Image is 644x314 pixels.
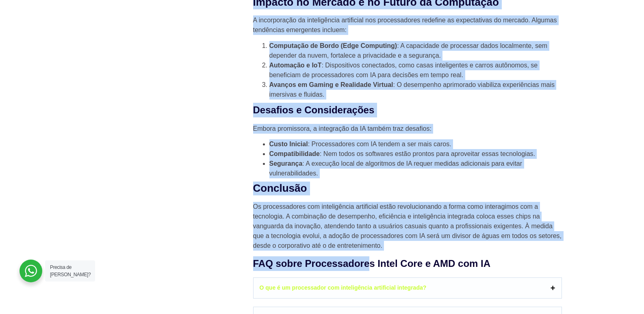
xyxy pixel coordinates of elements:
strong: Desafios e Considerações [253,104,375,115]
a: O que é um processador com inteligência artificial integrada? [254,278,562,298]
div: Widget de chat [603,275,644,314]
p: Embora promissora, a integração da IA também traz desafios: [253,124,562,134]
p: A incorporação da inteligência artificial nos processadores redefine as expectativas do mercado. ... [253,15,562,35]
li: : Dispositivos conectados, como casas inteligentes e carros autônomos, se beneficiam de processad... [269,61,562,80]
strong: Custo Inicial [269,141,308,147]
li: : Processadores com IA tendem a ser mais caros. [269,139,562,149]
strong: Segurança [269,160,303,167]
strong: FAQ sobre Processadores Intel Core e AMD com IA [253,258,491,269]
li: : Nem todos os softwares estão prontos para aproveitar essas tecnologias. [269,149,562,159]
strong: Conclusão [253,182,307,194]
strong: Avanços em Gaming e Realidade Virtual [269,81,393,88]
span: Precisa de [PERSON_NAME]? [50,264,91,277]
li: : O desempenho aprimorado viabiliza experiências mais imersivas e fluidas. [269,80,562,100]
li: : A execução local de algoritmos de IA requer medidas adicionais para evitar vulnerabilidades. [269,159,562,178]
strong: Automação e IoT [269,62,322,69]
iframe: Chat Widget [603,275,644,314]
strong: Computação de Bordo (Edge Computing) [269,42,397,49]
li: : A capacidade de processar dados localmente, sem depender da nuvem, fortalece a privacidade e a ... [269,41,562,61]
strong: Compatibilidade [269,150,320,157]
p: Os processadores com inteligência artificial estão revolucionando a forma como interagimos com a ... [253,202,562,251]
